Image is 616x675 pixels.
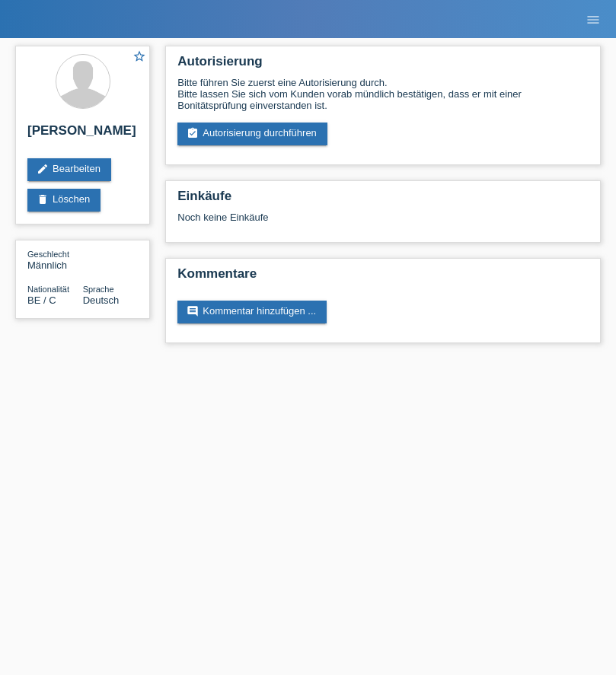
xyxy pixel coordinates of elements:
div: Bitte führen Sie zuerst eine Autorisierung durch. Bitte lassen Sie sich vom Kunden vorab mündlich... [177,77,589,111]
a: deleteLöschen [27,189,101,212]
span: Sprache [83,285,114,294]
h2: Autorisierung [177,54,589,77]
a: editBearbeiten [27,158,111,181]
a: star_border [132,49,146,65]
i: menu [586,12,601,27]
span: Nationalität [27,285,69,294]
i: delete [37,193,49,205]
i: assignment_turned_in [187,127,199,139]
a: menu [578,14,608,24]
h2: [PERSON_NAME] [27,123,138,146]
a: commentKommentar hinzufügen ... [177,301,327,323]
i: edit [37,163,49,175]
a: assignment_turned_inAutorisierung durchführen [177,123,327,145]
h2: Kommentare [177,266,589,289]
i: star_border [132,49,146,63]
span: Belgien / C / 09.10.1999 [27,295,56,306]
h2: Einkäufe [177,189,589,212]
div: Männlich [27,248,83,271]
i: comment [187,305,199,317]
span: Deutsch [83,295,120,306]
div: Noch keine Einkäufe [177,212,589,234]
span: Geschlecht [27,250,69,259]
